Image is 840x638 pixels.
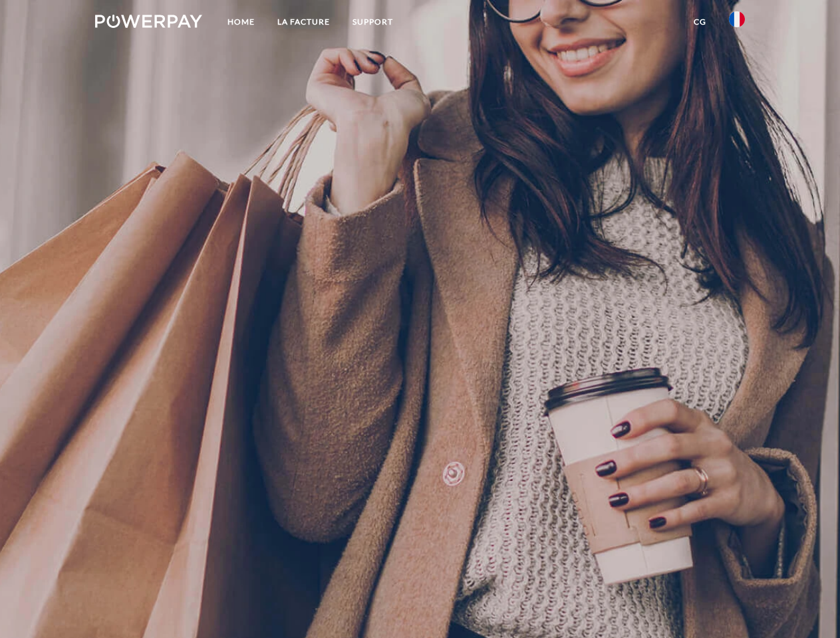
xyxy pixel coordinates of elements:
[682,10,718,34] a: CG
[341,10,404,34] a: Support
[216,10,266,34] a: Home
[95,15,202,28] img: logo-powerpay-white.svg
[729,11,745,27] img: fr
[266,10,341,34] a: LA FACTURE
